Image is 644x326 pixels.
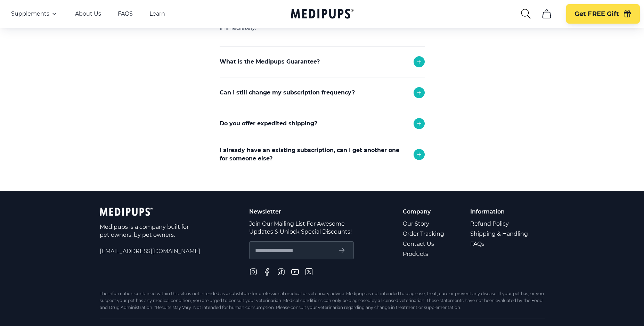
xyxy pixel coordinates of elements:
p: I already have an existing subscription, can I get another one for someone else? [220,146,407,163]
a: Order Tracking [403,229,445,239]
button: Supplements [11,10,58,18]
button: search [520,8,531,19]
div: If you received the wrong product or your product was damaged in transit, we will replace it with... [220,77,425,122]
p: Do you offer expedited shipping? [220,119,317,128]
p: Join Our Mailing List For Awesome Updates & Unlock Special Discounts! [249,220,354,236]
div: Absolutely! Simply place the order and use the shipping address of the person who will receive th... [220,170,425,206]
div: The information contained within this site is not intended as a substitute for professional medic... [100,290,545,311]
a: Refund Policy [470,219,529,229]
a: Our Story [403,219,445,229]
span: Get FREE Gift [574,10,619,18]
a: FAQS [118,10,133,17]
span: Supplements [11,10,49,17]
a: Shipping & Handling [470,229,529,239]
p: Newsletter [249,208,354,216]
p: Information [470,208,529,216]
p: Can I still change my subscription frequency? [220,89,355,97]
a: Contact Us [403,239,445,249]
a: Products [403,249,445,259]
p: Medipups is a company built for pet owners, by pet owners. [100,223,190,239]
p: Company [403,208,445,216]
button: Get FREE Gift [566,4,640,24]
p: What is the Medipups Guarantee? [220,58,320,66]
a: Learn [149,10,165,17]
a: Medipups [291,7,353,22]
div: Yes you can. Simply reach out to support and we will adjust your monthly deliveries! [220,108,425,144]
div: Yes we do! Please reach out to support and we will try to accommodate any request. [220,139,425,175]
a: About Us [75,10,101,17]
span: [EMAIL_ADDRESS][DOMAIN_NAME] [100,247,200,255]
a: FAQs [470,239,529,249]
button: cart [538,6,555,22]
